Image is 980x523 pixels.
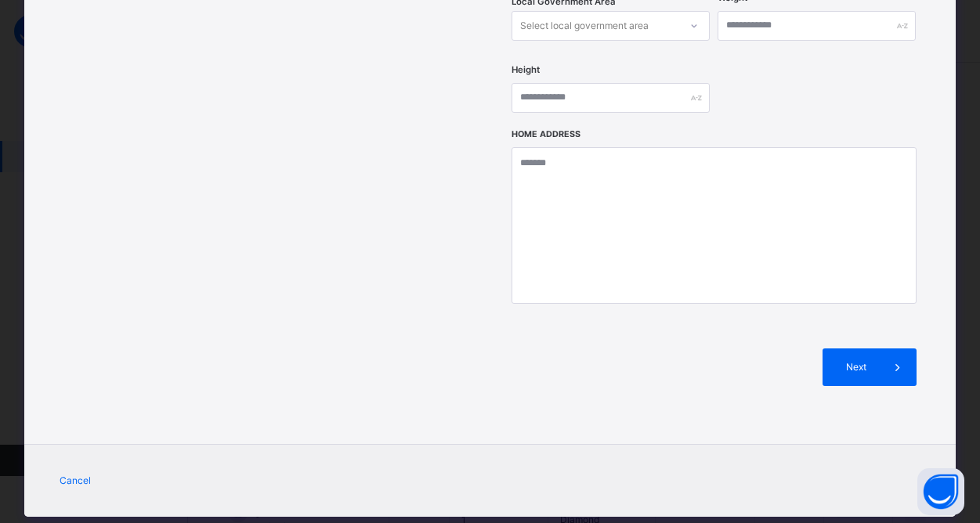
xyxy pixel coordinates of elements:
[917,468,964,515] button: Open asap
[834,360,879,374] span: Next
[60,474,91,488] span: Cancel
[512,128,580,141] label: Home Address
[520,11,649,41] div: Select local government area
[512,63,540,77] label: Height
